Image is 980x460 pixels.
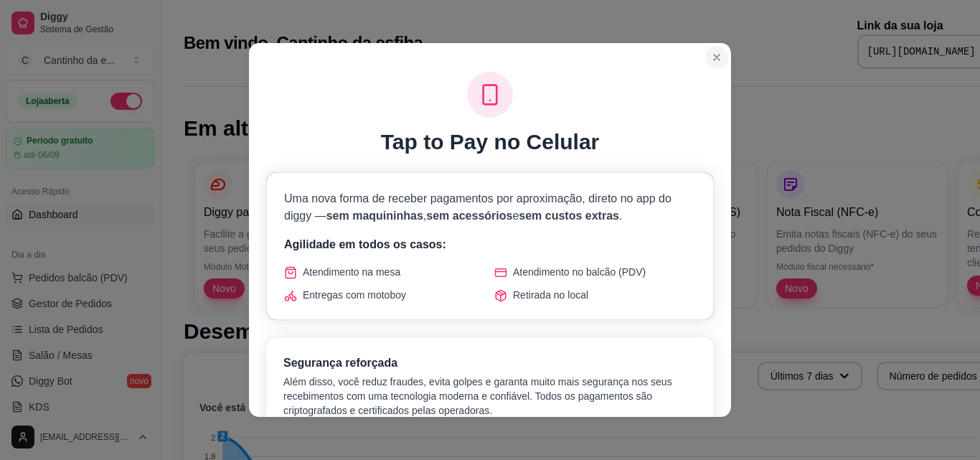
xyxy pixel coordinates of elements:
[519,210,619,222] span: sem custos extras
[283,375,697,418] p: Além disso, você reduz fraudes, evita golpes e garanta muito mais segurança nos seus recebimentos...
[381,129,600,155] h1: Tap to Pay no Celular
[303,265,400,279] span: Atendimento na mesa
[513,288,588,302] span: Retirada no local
[303,288,406,302] span: Entregas com motoboy
[513,265,646,279] span: Atendimento no balcão (PDV)
[326,210,423,222] span: sem maquininhas
[284,236,696,253] p: Agilidade em todos os casos:
[283,355,697,372] h3: Segurança reforçada
[426,210,512,222] span: sem acessórios
[705,46,728,69] button: Close
[284,190,696,225] p: Uma nova forma de receber pagamentos por aproximação, direto no app do diggy — , e .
